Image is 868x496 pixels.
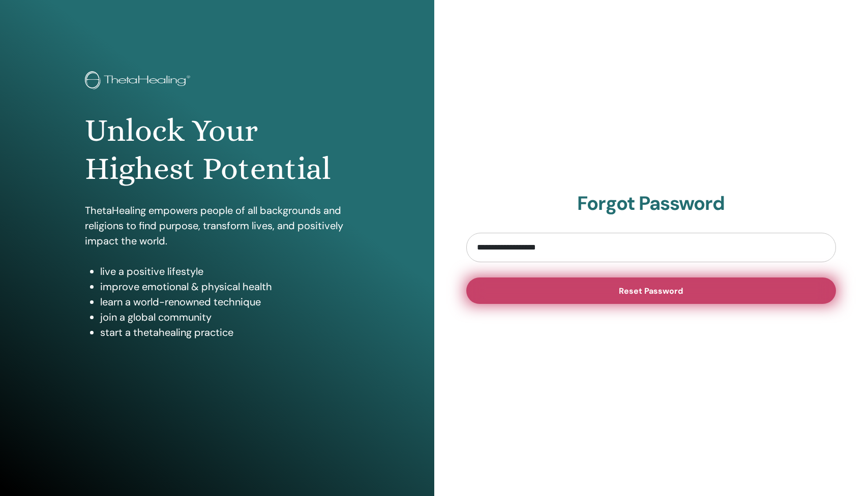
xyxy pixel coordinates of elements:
[619,286,683,296] span: Reset Password
[100,279,349,294] li: improve emotional & physical health
[100,325,349,340] li: start a thetahealing practice
[100,309,349,325] li: join a global community
[466,277,836,304] button: Reset Password
[100,294,349,309] li: learn a world-renowned technique
[85,112,349,188] h1: Unlock Your Highest Potential
[466,192,836,215] h2: Forgot Password
[100,264,349,279] li: live a positive lifestyle
[85,203,349,249] p: ThetaHealing empowers people of all backgrounds and religions to find purpose, transform lives, a...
